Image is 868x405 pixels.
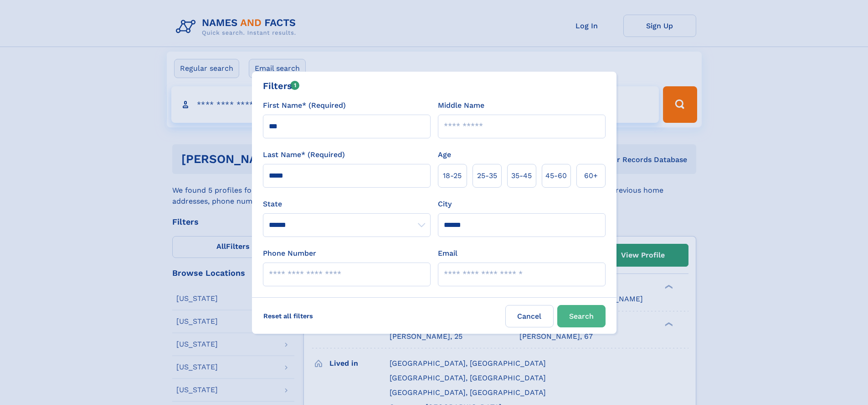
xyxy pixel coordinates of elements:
[257,305,319,327] label: Reset all filters
[438,199,452,210] label: City
[263,149,345,160] label: Last Name* (Required)
[505,305,554,327] label: Cancel
[438,149,451,160] label: Age
[584,170,598,181] span: 60+
[438,100,484,111] label: Middle Name
[557,305,606,327] button: Search
[438,248,457,259] label: Email
[545,170,567,181] span: 45‑60
[443,170,462,181] span: 18‑25
[263,100,346,111] label: First Name* (Required)
[263,248,316,259] label: Phone Number
[263,199,431,210] label: State
[263,79,300,93] div: Filters
[477,170,497,181] span: 25‑35
[511,170,532,181] span: 35‑45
